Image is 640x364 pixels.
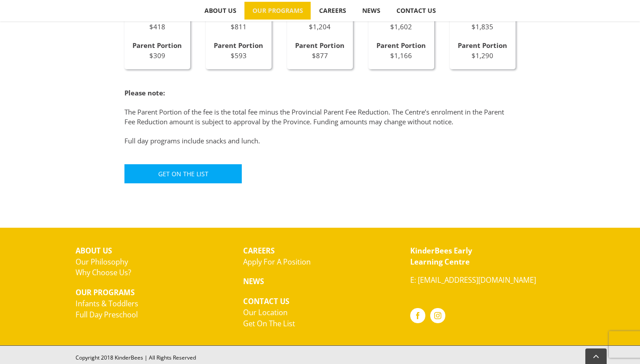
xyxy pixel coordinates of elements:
[362,8,380,14] span: NEWS
[410,275,536,285] a: E: [EMAIL_ADDRESS][DOMAIN_NAME]
[410,308,425,323] a: Facebook
[368,12,434,32] p: $1,602
[214,41,263,50] strong: Parent Portion
[76,245,112,256] strong: ABOUT US
[76,298,138,309] a: Infants & Toddlers
[243,296,289,306] strong: CONTACT US
[287,40,353,60] p: $877
[124,12,190,32] p: $418
[243,245,275,256] strong: CAREERS
[76,267,131,277] a: Why Choose Us?
[319,8,346,14] span: CAREERS
[295,41,344,50] strong: Parent Portion
[158,170,208,178] span: Get On The List
[132,41,182,50] strong: Parent Portion
[388,2,444,20] a: CONTACT US
[410,245,472,267] a: KinderBees EarlyLearning Centre
[430,308,445,323] a: Instagram
[458,41,507,50] strong: Parent Portion
[76,309,138,320] a: Full Day Preschool
[124,136,516,146] p: Full day programs include snacks and lunch.
[243,318,295,328] a: Get On The List
[206,12,272,32] p: $811
[76,287,135,297] strong: OUR PROGRAMS
[368,40,434,60] p: $1,166
[196,2,244,20] a: ABOUT US
[206,40,272,60] p: $593
[450,40,516,60] p: $1,290
[376,41,426,50] strong: Parent Portion
[354,2,388,20] a: NEWS
[124,40,190,60] p: $309
[311,2,354,20] a: CAREERS
[124,107,516,127] p: The Parent Portion of the fee is the total fee minus the Provincial Parent Fee Reduction. The Cen...
[124,164,242,183] a: Get On The List
[204,8,236,14] span: ABOUT US
[244,2,311,20] a: OUR PROGRAMS
[243,257,311,267] a: Apply For A Position
[243,307,288,317] a: Our Location
[76,354,564,362] div: Copyright 2018 KinderBees | All Rights Reserved
[396,8,436,14] span: CONTACT US
[124,88,165,97] strong: Please note:
[450,12,516,32] p: $1,835
[76,257,128,267] a: Our Philosophy
[243,276,264,286] strong: NEWS
[410,245,472,267] strong: KinderBees Early Learning Centre
[287,12,353,32] p: $1,204
[252,8,303,14] span: OUR PROGRAMS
